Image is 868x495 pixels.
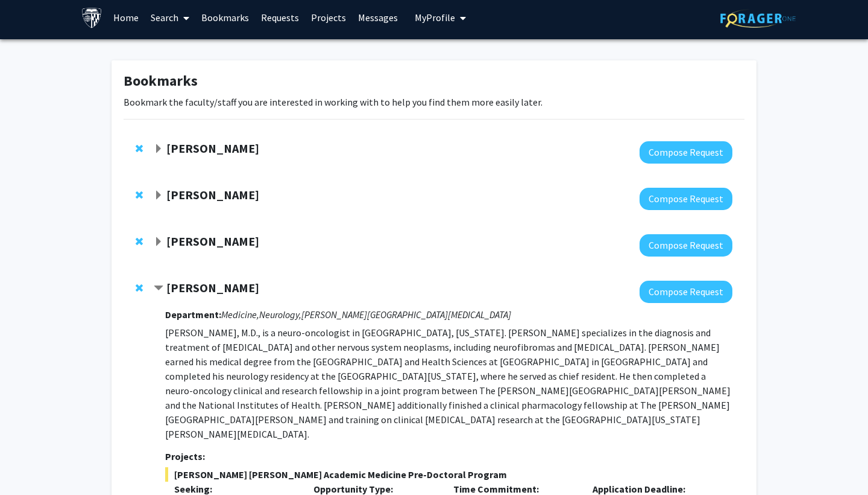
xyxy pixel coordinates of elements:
strong: [PERSON_NAME] [166,234,259,249]
i: Neurology, [259,308,301,321]
span: Remove Arvind Pathak from bookmarks [136,190,143,200]
button: Compose Request to Arvind Pathak [640,188,732,210]
span: Expand Karen Fleming Bookmark [154,237,163,247]
i: [PERSON_NAME][GEOGRAPHIC_DATA][MEDICAL_DATA] [301,308,511,321]
h1: Bookmarks [124,72,744,90]
strong: [PERSON_NAME] [166,187,259,202]
span: Remove Carlos Romo from bookmarks [136,283,143,293]
strong: [PERSON_NAME] [166,280,259,295]
span: [PERSON_NAME] [PERSON_NAME] Academic Medicine Pre-Doctoral Program [165,467,732,482]
button: Compose Request to Carlos Romo [640,281,732,303]
strong: Department: [165,308,221,321]
strong: [PERSON_NAME] [166,141,259,156]
span: Remove Raj Mukherjee from bookmarks [136,144,143,153]
span: Expand Arvind Pathak Bookmark [154,191,163,200]
button: Compose Request to Raj Mukherjee [640,141,732,164]
span: Contract Carlos Romo Bookmark [154,284,163,293]
i: Medicine, [221,308,259,321]
p: Bookmark the faculty/staff you are interested in working with to help you find them more easily l... [124,95,744,109]
img: ForagerOne Logo [720,9,796,28]
strong: Projects: [165,450,205,462]
button: Compose Request to Karen Fleming [640,234,732,257]
img: Johns Hopkins University Logo [81,7,102,28]
span: Remove Karen Fleming from bookmarks [136,237,143,246]
p: [PERSON_NAME], M.D., is a neuro-oncologist in [GEOGRAPHIC_DATA], [US_STATE]. [PERSON_NAME] specia... [165,325,732,441]
iframe: Chat [9,441,51,486]
span: My Profile [415,11,455,24]
span: Expand Raj Mukherjee Bookmark [154,144,163,154]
